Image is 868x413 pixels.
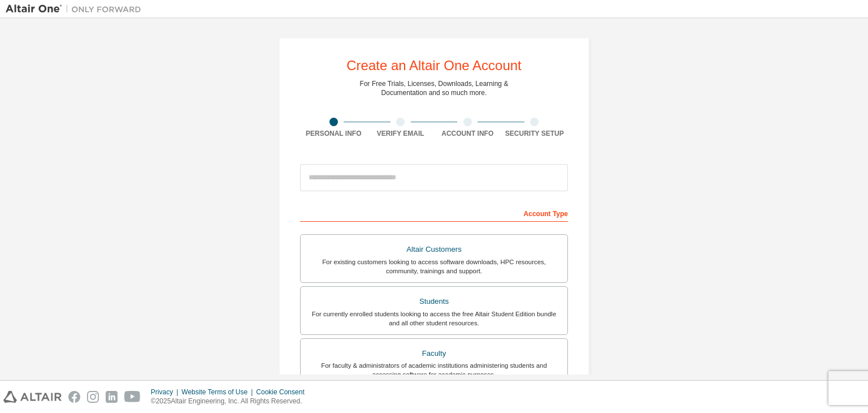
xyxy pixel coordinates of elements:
[360,79,509,97] div: For Free Trials, Licenses, Downloads, Learning & Documentation and so much more.
[181,388,256,397] div: Website Terms of Use
[307,294,561,309] div: Students
[307,257,561,276] div: For existing customers looking to access software downloads, HPC resources, community, trainings ...
[68,391,80,403] img: facebook.svg
[346,59,522,72] div: Create an Altair One Account
[367,129,435,138] div: Verify Email
[300,204,568,222] div: Account Type
[501,129,568,138] div: Security Setup
[6,3,147,15] img: Altair One
[106,391,118,403] img: linkedin.svg
[256,388,311,397] div: Cookie Consent
[151,397,311,406] p: © 2025 Altair Engineering, Inc. All Rights Reserved.
[124,391,141,403] img: youtube.svg
[307,346,561,362] div: Faculty
[151,388,181,397] div: Privacy
[307,361,561,379] div: For faculty & administrators of academic institutions administering students and accessing softwa...
[307,242,561,257] div: Altair Customers
[87,391,99,403] img: instagram.svg
[300,129,367,138] div: Personal Info
[434,129,501,138] div: Account Info
[3,391,62,403] img: altair_logo.svg
[307,309,561,328] div: For currently enrolled students looking to access the free Altair Student Edition bundle and all ...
